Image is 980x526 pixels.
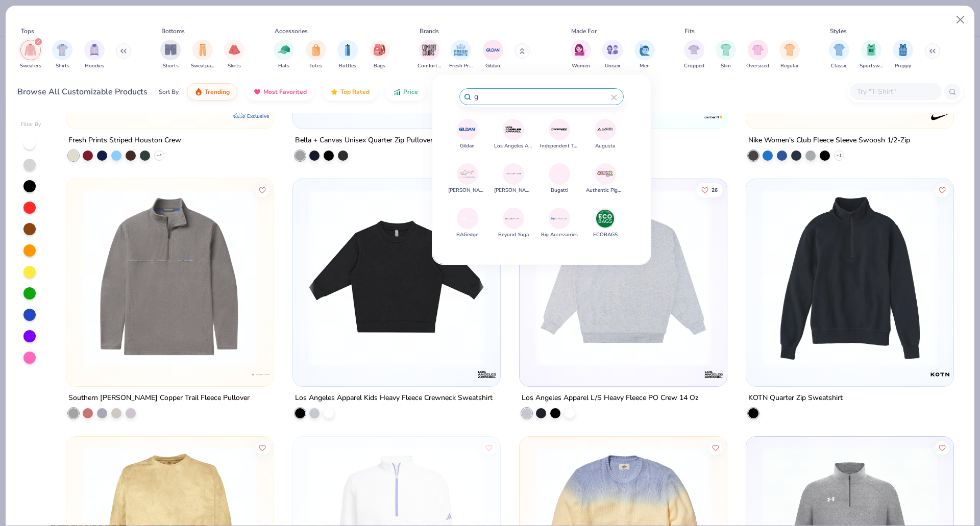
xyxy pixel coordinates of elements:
[449,62,473,70] span: Fresh Prints
[303,189,490,366] img: 20ebbdf7-75a8-4e87-b1cc-0825c70c3ba7
[935,183,949,197] button: Like
[205,88,230,96] span: Trending
[551,187,568,194] span: Bugatti
[860,40,883,70] div: filter for Sportswear
[448,187,486,194] span: [PERSON_NAME] Collection
[374,62,385,70] span: Bags
[456,231,478,239] span: BAGedge
[194,88,203,96] img: trending.gif
[595,119,616,150] button: AugustaAugusta
[684,27,695,36] div: Fits
[935,440,949,455] button: Like
[708,440,723,455] button: Like
[370,40,390,70] button: filter button
[448,163,486,194] button: Greg Norman Collection[PERSON_NAME] Collection
[688,44,700,56] img: Cropped Image
[895,62,911,70] span: Preppy
[550,165,568,183] img: Bugatti
[829,40,849,70] div: filter for Classic
[837,153,842,159] span: + 1
[831,62,847,70] span: Classic
[224,40,244,70] div: filter for Skirts
[278,44,290,56] img: Hats Image
[68,134,181,147] div: Fresh Prints Striped Houston Crew
[593,208,618,239] button: ECOBAGSECOBAGS
[191,40,214,70] div: filter for Sweatpants
[856,86,935,97] input: Try "T-Shirt"
[866,44,877,56] img: Sportswear Image
[596,120,614,138] img: Augusta
[256,440,270,455] button: Like
[161,27,185,36] div: Bottoms
[746,40,769,70] button: filter button
[56,62,69,70] span: Shirts
[550,210,568,228] img: Big Accessories
[834,44,845,56] img: Classic Image
[52,40,72,70] div: filter for Shirts
[456,208,478,239] button: BAGedgeBAGedge
[163,62,179,70] span: Shorts
[295,134,455,147] div: Bella + Canvas Unisex Quarter Zip Pullover Fleece
[893,40,913,70] button: filter button
[295,391,493,404] div: Los Angeles Apparel Kids Heavy Fleece Crewneck Sweatshirt
[21,27,34,36] div: Tops
[483,40,503,70] div: filter for Gildan
[780,62,799,70] span: Regular
[571,40,591,70] button: filter button
[703,107,724,127] img: Carhartt logo
[897,44,909,56] img: Preppy Image
[572,62,590,70] span: Women
[157,153,162,159] span: + 4
[460,142,475,150] span: Gildan
[602,40,623,70] div: filter for Unisex
[449,40,473,70] div: filter for Fresh Prints
[77,189,263,366] img: 3be80eff-5d79-4ea3-a997-3324ed4f56b3
[24,44,36,56] img: Sweaters Image
[458,165,476,183] img: Greg Norman Collection
[522,391,699,404] div: Los Angeles Apparel L/S Heavy Fleece PO Crew 14 Oz
[250,364,271,384] img: Southern Marsh logo
[339,62,356,70] span: Bottles
[571,27,597,36] div: Made For
[830,27,847,36] div: Styles
[337,40,358,70] button: filter button
[20,40,41,70] button: filter button
[89,44,100,56] img: Hoodies Image
[20,62,41,70] span: Sweaters
[595,142,615,150] span: Augusta
[84,40,105,70] button: filter button
[374,44,385,56] img: Bags Image
[422,42,437,58] img: Comfort Colors Image
[485,42,501,58] img: Gildan Image
[640,62,650,70] span: Men
[498,231,529,239] span: Beyond Yoga
[593,231,618,239] span: ECOBAGS
[929,364,950,384] img: KOTN logo
[306,40,326,70] button: filter button
[540,119,578,150] button: Independent Trading Co.Independent Trading Co.
[490,189,677,366] img: 923cfe6c-6911-4f8b-b763-929c85913504
[229,44,240,56] img: Skirts Image
[224,40,244,70] button: filter button
[860,40,883,70] button: filter button
[498,208,529,239] button: Beyond YogaBeyond Yoga
[68,391,250,404] div: Southern [PERSON_NAME] Copper Trail Fleece Pullover
[278,62,289,70] span: Hats
[191,62,214,70] span: Sweatpants
[951,10,970,30] button: Close
[779,40,800,70] button: filter button
[684,40,704,70] button: filter button
[323,83,377,101] button: Top Rated
[418,62,441,70] span: Comfort Colors
[784,44,796,56] img: Regular Image
[571,40,591,70] div: filter for Women
[550,120,568,138] img: Independent Trading Co.
[540,142,578,150] span: Independent Trading Co.
[385,83,426,101] button: Price
[165,44,177,56] img: Shorts Image
[340,88,370,96] span: Top Rated
[829,40,849,70] button: filter button
[275,27,308,36] div: Accessories
[263,88,307,96] span: Most Favorited
[746,62,769,70] span: Oversized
